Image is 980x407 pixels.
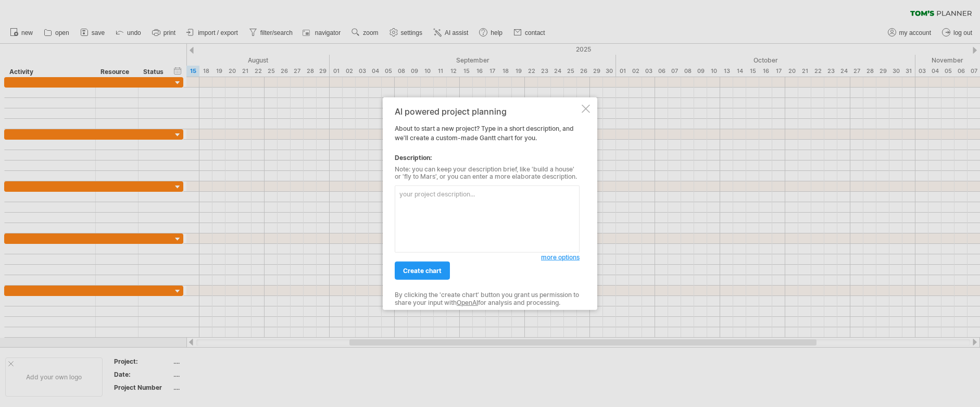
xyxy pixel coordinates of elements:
[541,253,580,262] a: more options
[457,298,478,306] a: OpenAI
[395,106,580,116] div: AI powered project planning
[403,267,442,275] span: create chart
[395,262,450,280] a: create chart
[395,165,580,180] div: Note: you can keep your description brief, like 'build a house' or 'fly to Mars', or you can ente...
[395,291,580,306] div: By clicking the 'create chart' button you grant us permission to share your input with for analys...
[395,106,580,301] div: About to start a new project? Type in a short description, and we'll create a custom-made Gantt c...
[395,153,580,162] div: Description:
[541,253,580,261] span: more options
